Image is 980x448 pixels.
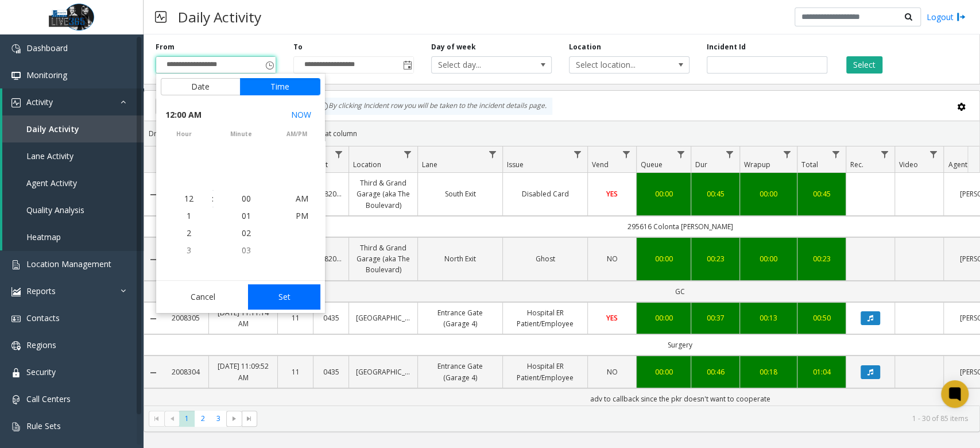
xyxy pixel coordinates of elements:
span: AM/PM [269,130,325,138]
button: Time tab [240,78,320,95]
span: 12 [184,193,193,204]
a: 2008305 [169,312,202,323]
img: 'icon' [11,71,21,80]
a: 0435 [320,366,342,377]
span: Page 3 [211,411,226,426]
h3: Daily Activity [172,3,267,31]
a: 11 [285,312,306,323]
span: Go to the next page [226,411,242,427]
img: pageIcon [155,3,166,31]
span: Rec. [850,160,863,169]
a: Daily Activity [2,115,144,142]
a: Location Filter Menu [400,146,415,162]
label: Incident Id [707,42,746,52]
a: Collapse Details [144,190,162,199]
div: By clicking Incident row you will be taken to the incident details page. [313,98,552,115]
a: Disabled Card [510,188,580,199]
img: 'icon' [11,368,21,377]
span: NO [607,367,618,377]
span: Dur [695,160,707,169]
span: 3 [187,245,191,256]
a: 00:37 [698,312,733,323]
a: Hospital ER Patient/Employee [510,361,580,383]
span: Wrapup [744,160,770,169]
a: Logout [927,11,966,23]
a: 00:23 [804,253,839,264]
span: Monitoring [26,69,67,80]
span: Issue [507,160,524,169]
span: Agent Activity [26,177,77,188]
a: 2008304 [169,366,202,377]
a: 00:46 [698,366,733,377]
img: 'icon' [11,422,21,431]
a: 482020 [320,253,342,264]
span: hour [156,130,212,138]
a: 00:50 [804,312,839,323]
img: 'icon' [11,287,21,296]
a: Ghost [510,253,580,264]
a: 00:00 [644,253,684,264]
img: 'icon' [11,341,21,350]
a: Third & Grand Garage (aka The Boulevard) [356,242,410,276]
a: Entrance Gate (Garage 4) [425,307,495,329]
span: Vend [592,160,609,169]
label: Location [569,42,601,52]
button: Set [248,284,320,310]
a: [DATE] 11:11:14 AM [216,307,270,329]
span: 02 [242,227,251,238]
span: Go to the last page [242,411,257,427]
button: Select now [286,105,316,125]
span: Queue [641,160,663,169]
a: NO [595,366,629,377]
a: Lane Filter Menu [485,146,500,162]
div: 00:00 [644,366,684,377]
a: Queue Filter Menu [673,146,688,162]
span: YES [606,313,618,323]
kendo-pager-info: 1 - 30 of 85 items [264,414,968,423]
span: 03 [242,245,251,256]
a: Heatmap [2,223,144,250]
img: 'icon' [11,260,21,269]
a: YES [595,312,629,323]
a: Video Filter Menu [925,146,941,162]
span: 12:00 AM [165,107,202,123]
div: Data table [144,146,979,405]
a: Third & Grand Garage (aka The Boulevard) [356,177,410,211]
div: 00:13 [747,312,790,323]
span: 1 [187,210,191,221]
a: Dur Filter Menu [722,146,737,162]
a: 00:00 [644,188,684,199]
label: From [156,42,175,52]
span: Page 2 [195,411,210,426]
span: Heatmap [26,231,61,242]
a: Rec. Filter Menu [877,146,892,162]
button: Select [846,56,882,74]
div: 00:45 [698,188,733,199]
div: 00:00 [644,312,684,323]
span: Select location... [570,57,665,73]
span: Regions [26,339,56,350]
button: Date tab [161,78,241,95]
a: [GEOGRAPHIC_DATA] [356,312,410,323]
a: 00:00 [747,188,790,199]
img: logout [956,11,966,23]
span: AM [296,193,308,204]
div: 00:18 [747,366,790,377]
a: NO [595,253,629,264]
a: Collapse Details [144,255,162,264]
a: 01:04 [804,366,839,377]
span: Lane [422,160,437,169]
span: Page 1 [179,411,195,426]
div: : [212,193,214,204]
a: Collapse Details [144,368,162,377]
span: PM [296,210,308,221]
span: Quality Analysis [26,204,84,215]
a: 00:00 [747,253,790,264]
button: Cancel [161,284,245,310]
span: Select day... [432,57,527,73]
